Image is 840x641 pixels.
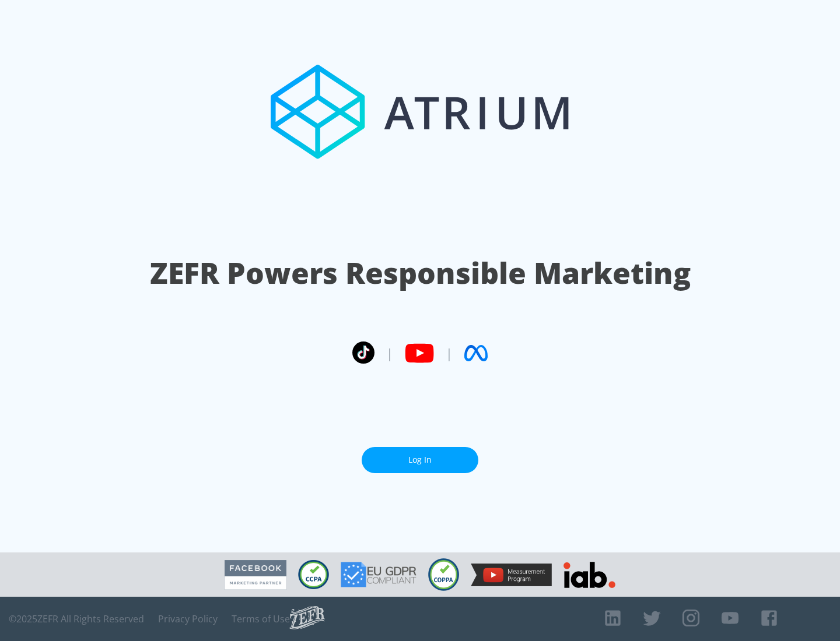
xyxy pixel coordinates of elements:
img: GDPR Compliant [341,562,416,587]
img: Facebook Marketing Partner [225,560,286,590]
img: IAB [563,562,615,588]
a: Log In [362,447,478,473]
img: COPPA Compliant [428,558,459,591]
span: | [446,344,453,362]
a: Privacy Policy [158,613,218,625]
a: Terms of Use [232,613,290,625]
h1: ZEFR Powers Responsible Marketing [150,253,691,293]
img: CCPA Compliant [298,560,329,589]
img: YouTube Measurement Program [471,563,552,586]
span: | [386,344,393,362]
span: © 2025 ZEFR All Rights Reserved [9,613,144,625]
